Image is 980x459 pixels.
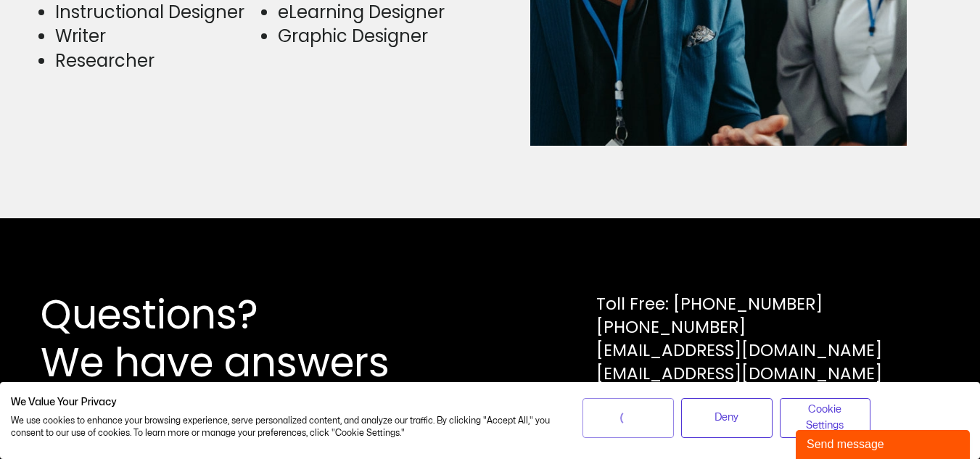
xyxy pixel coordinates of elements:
[11,396,561,409] h2: We Value Your Privacy
[582,398,674,438] button: Accept all cookies
[11,415,561,439] p: We use cookies to enhance your browsing experience, serve personalized content, and analyze our t...
[41,291,441,386] h2: Questions? We have answers
[55,24,260,49] li: Writer
[681,398,773,438] button: Deny all cookies
[796,427,973,459] iframe: chat widget
[789,402,862,434] span: Cookie Settings
[780,398,871,438] button: Adjust cookie preferences
[715,410,738,426] span: Deny
[278,24,483,49] li: Graphic Designer
[596,292,882,386] div: Toll Free: [PHONE_NUMBER] [PHONE_NUMBER] [EMAIL_ADDRESS][DOMAIN_NAME] [EMAIL_ADDRESS][DOMAIN_NAME]
[55,49,260,73] li: Researcher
